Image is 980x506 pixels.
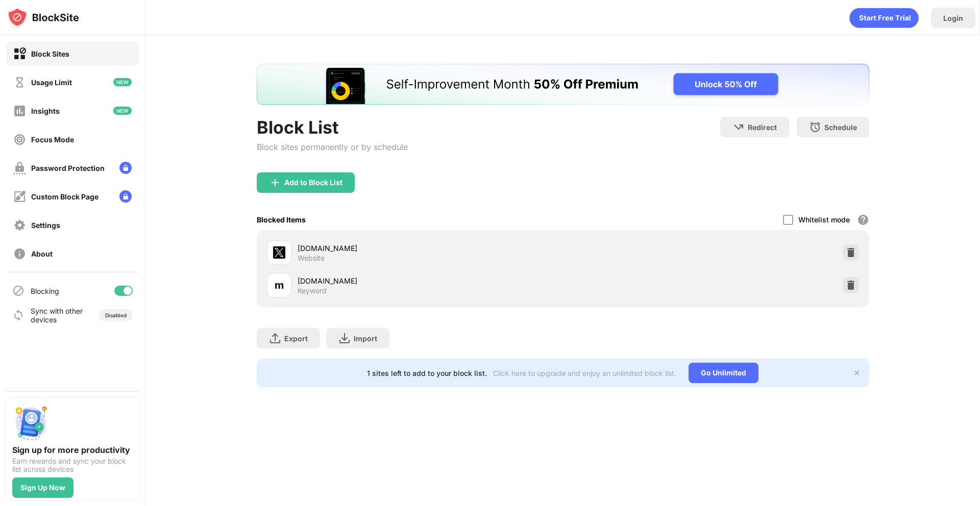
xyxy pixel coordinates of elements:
[31,107,60,115] div: Insights
[7,7,79,28] img: logo-blocksite.svg
[257,117,408,138] div: Block List
[119,162,132,174] img: lock-menu.svg
[113,78,132,86] img: new-icon.svg
[284,179,342,187] div: Add to Block List
[31,221,60,230] div: Settings
[298,286,327,295] div: Keyword
[31,49,69,58] div: Block Sites
[13,133,26,146] img: focus-off.svg
[824,123,857,132] div: Schedule
[13,162,26,174] img: password-protection-off.svg
[113,107,132,115] img: new-icon.svg
[257,64,869,105] iframe: Banner
[13,219,26,232] img: settings-off.svg
[31,192,99,201] div: Custom Block Page
[12,285,24,297] img: blocking-icon.svg
[13,47,26,60] img: block-on.svg
[13,105,26,117] img: insights-off.svg
[31,287,59,295] div: Blocking
[943,14,963,22] div: Login
[849,8,919,28] div: animation
[12,445,133,455] div: Sign up for more productivity
[31,164,105,172] div: Password Protection
[31,307,83,324] div: Sync with other devices
[298,254,325,263] div: Website
[257,215,306,224] div: Blocked Items
[273,246,285,259] img: favicons
[31,135,74,144] div: Focus Mode
[275,277,284,293] div: m
[13,190,26,203] img: customize-block-page-off.svg
[20,484,65,492] div: Sign Up Now
[119,190,132,203] img: lock-menu.svg
[748,123,777,132] div: Redirect
[798,215,850,224] div: Whitelist mode
[13,76,26,89] img: time-usage-off.svg
[853,369,861,377] img: x-button.svg
[284,334,308,343] div: Export
[12,309,24,321] img: sync-icon.svg
[354,334,377,343] div: Import
[367,369,487,377] div: 1 sites left to add to your block list.
[13,247,26,260] img: about-off.svg
[12,457,133,473] div: Earn rewards and sync your block list across devices
[31,249,53,258] div: About
[105,312,127,318] div: Disabled
[31,78,72,87] div: Usage Limit
[298,275,563,286] div: [DOMAIN_NAME]
[12,404,49,441] img: push-signup.svg
[493,369,676,377] div: Click here to upgrade and enjoy an unlimited block list.
[298,243,563,254] div: [DOMAIN_NAME]
[257,142,408,152] div: Block sites permanently or by schedule
[689,363,758,383] div: Go Unlimited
